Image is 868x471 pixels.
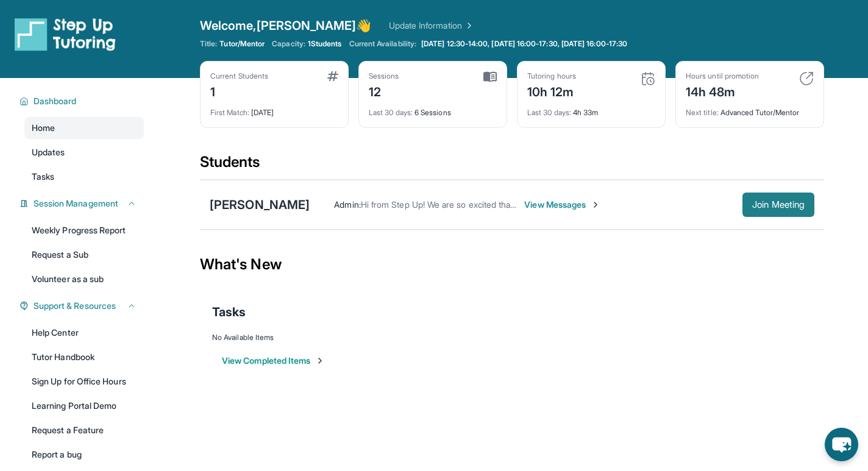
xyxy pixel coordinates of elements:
[29,197,137,210] button: Session Management
[200,238,824,291] div: What's New
[210,81,268,101] div: 1
[524,199,600,211] span: View Messages
[210,101,338,118] div: [DATE]
[527,71,576,81] div: Tutoring hours
[483,71,497,82] img: card
[34,197,118,210] span: Session Management
[29,95,137,107] button: Dashboard
[527,101,655,118] div: 4h 33m
[686,108,719,117] span: Next title :
[34,95,77,107] span: Dashboard
[825,428,858,461] button: chat-button
[24,419,144,441] a: Request a Feature
[222,355,325,367] button: View Completed Items
[24,370,144,392] a: Sign Up for Office Hours
[369,71,399,81] div: Sessions
[591,200,600,210] img: Chevron-Right
[752,201,805,208] span: Join Meeting
[686,81,759,101] div: 14h 48m
[24,117,144,139] a: Home
[200,17,372,34] span: Welcome, [PERSON_NAME] 👋
[272,39,305,49] span: Capacity:
[200,152,824,179] div: Students
[219,39,265,49] span: Tutor/Mentor
[32,171,54,183] span: Tasks
[15,17,116,51] img: logo
[24,244,144,266] a: Request a Sub
[349,39,416,49] span: Current Availability:
[334,199,360,210] span: Admin :
[24,166,144,188] a: Tasks
[419,39,630,49] a: [DATE] 12:30-14:00, [DATE] 16:00-17:30, [DATE] 16:00-17:30
[686,71,759,81] div: Hours until promotion
[32,122,55,134] span: Home
[369,108,413,117] span: Last 30 days :
[327,71,338,81] img: card
[24,322,144,344] a: Help Center
[200,39,217,49] span: Title:
[34,300,116,312] span: Support & Resources
[389,19,474,32] a: Update Information
[527,108,571,117] span: Last 30 days :
[527,81,576,101] div: 10h 12m
[212,303,246,320] span: Tasks
[308,39,342,49] span: 1 Students
[24,268,144,290] a: Volunteer as a sub
[421,39,627,49] span: [DATE] 12:30-14:00, [DATE] 16:00-17:30, [DATE] 16:00-17:30
[24,346,144,368] a: Tutor Handbook
[24,219,144,241] a: Weekly Progress Report
[686,101,814,118] div: Advanced Tutor/Mentor
[24,444,144,466] a: Report a bug
[210,108,249,117] span: First Match :
[799,71,814,86] img: card
[32,146,65,158] span: Updates
[369,81,399,101] div: 12
[742,193,814,217] button: Join Meeting
[210,196,310,213] div: [PERSON_NAME]
[210,71,268,81] div: Current Students
[29,300,137,312] button: Support & Resources
[641,71,655,86] img: card
[462,19,474,32] img: Chevron Right
[369,101,497,118] div: 6 Sessions
[24,395,144,417] a: Learning Portal Demo
[24,141,144,163] a: Updates
[212,333,812,342] div: No Available Items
